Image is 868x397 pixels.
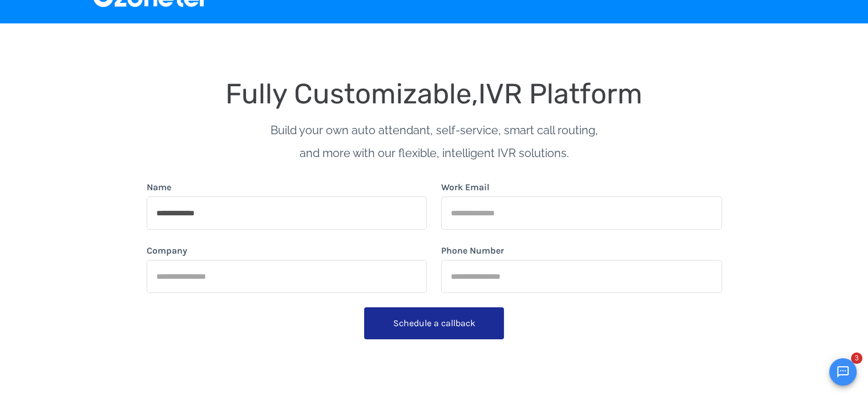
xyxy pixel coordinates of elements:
[147,244,187,258] label: Company
[300,146,569,160] span: and more with our flexible, intelligent IVR solutions.
[851,352,862,364] span: 3
[147,181,171,194] label: Name
[441,244,504,258] label: Phone Number
[364,307,504,339] button: Schedule a callback
[225,77,478,110] span: Fully Customizable,
[271,123,598,137] span: Build your own auto attendant, self-service, smart call routing,
[393,318,475,328] span: Schedule a callback
[147,181,722,354] form: form
[441,181,490,194] label: Work Email
[829,358,857,386] button: Open chat
[478,77,643,110] span: IVR Platform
